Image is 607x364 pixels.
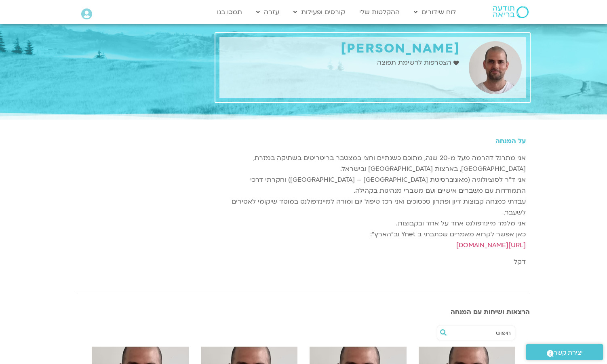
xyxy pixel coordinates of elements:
[410,4,460,20] a: לוח שידורים
[289,4,349,20] a: קורסים ופעילות
[219,137,526,145] h5: על המנחה
[377,57,453,68] span: הצטרפות לרשימת תפוצה
[554,347,583,358] span: יצירת קשר
[456,241,526,250] a: [URL][DOMAIN_NAME]
[449,326,511,340] input: חיפוש
[219,153,526,251] p: אני מתרגל דהרמה מעל מ-20 שנה, מתוכם כשנתיים וחצי במצטבר בריטריטים בשתיקה במזרח, [GEOGRAPHIC_DATA]...
[219,257,526,267] p: דקל
[213,4,246,20] a: תמכו בנו
[377,57,461,68] a: הצטרפות לרשימת תפוצה
[252,4,283,20] a: עזרה
[493,6,529,18] img: תודעה בריאה
[223,41,460,56] h1: [PERSON_NAME]
[526,344,603,360] a: יצירת קשר
[355,4,404,20] a: ההקלטות שלי
[77,308,530,316] h3: הרצאות ושיחות עם המנחה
